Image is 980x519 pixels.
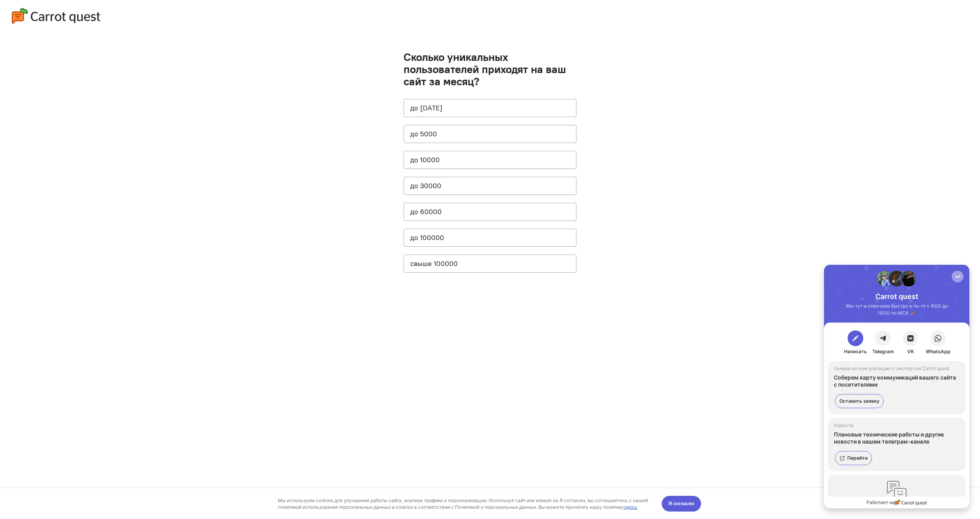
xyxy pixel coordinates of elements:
[10,100,136,109] div: Заявка на консультацию с экспертом Carrot quest
[10,166,136,184] div: Плановые технические работы и другие новости в нашем телеграм-канале
[404,255,576,273] button: свыше 100000
[83,83,90,90] div: VK
[404,151,576,169] button: до 10000
[20,83,43,90] div: Написать
[404,203,576,221] button: до 60000
[48,83,70,90] div: Telegram
[404,177,576,195] button: до 30000
[18,38,128,52] div: Мы тут и отвечаем быстро в пн-пт с 8:00 до 19:00 по МСК 🥕
[42,234,71,241] div: Работает на
[10,109,136,127] div: Соберем карту коммуникаций вашего сайта с посетителями
[404,99,576,117] button: до [DATE]
[404,229,576,247] button: до 100000
[11,129,60,143] button: Оставить заявку
[23,189,44,197] span: Перейти
[18,28,128,36] div: Carrot quest
[404,51,576,87] h1: Сколько уникальных пользователей приходят на ваш сайт за месяц?
[102,83,127,90] div: WhatsApp
[278,9,653,22] div: Мы используем cookies для улучшения работы сайта, анализа трафика и персонализации. Используя сай...
[404,125,576,143] button: до 5000
[11,186,48,200] a: Перейти
[40,233,105,242] a: Работает на
[662,7,701,23] button: Я согласен
[624,16,637,22] a: здесь
[63,216,83,236] img: history-zero-data.svg
[668,11,694,19] span: Я согласен
[12,8,100,24] img: logo
[10,157,136,166] div: Новости
[71,235,103,241] img: logo.svg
